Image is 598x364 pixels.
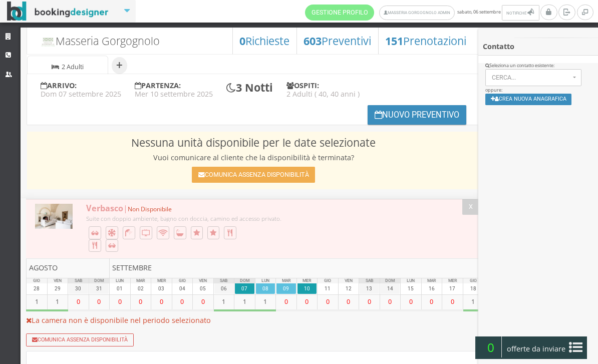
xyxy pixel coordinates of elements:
[502,5,539,21] button: Notifiche
[480,336,502,357] span: 0
[492,74,570,81] span: Cerca...
[485,94,572,105] button: Crea nuova anagrafica
[485,69,582,86] button: Cerca...
[485,63,591,69] div: Seleziona un contatto esistente:
[483,42,514,51] b: Contatto
[305,5,540,21] span: sabato, 06 settembre
[7,2,109,21] img: BookingDesigner.com
[478,63,598,112] div: oppure:
[504,341,569,357] span: offerte da inviare
[305,5,374,21] a: Gestione Profilo
[379,6,455,20] a: Masseria Gorgognolo Admin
